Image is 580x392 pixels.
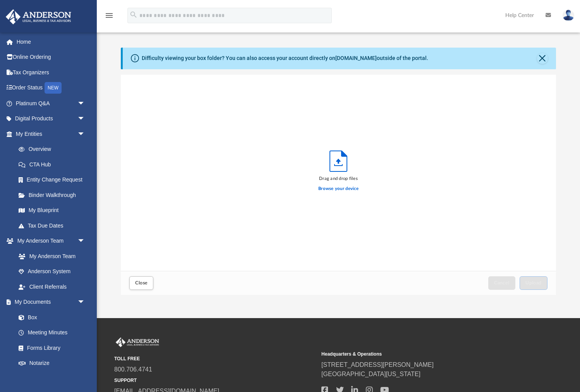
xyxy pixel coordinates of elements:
a: [DOMAIN_NAME] [335,55,377,61]
button: Close [537,53,548,64]
img: Anderson Advisors Platinum Portal [3,9,74,24]
a: Anderson System [11,264,93,279]
a: Platinum Q&Aarrow_drop_down [5,96,97,111]
span: Cancel [494,281,510,285]
a: 800.706.4741 [114,366,152,373]
span: arrow_drop_down [77,111,93,127]
a: My Blueprint [11,203,93,218]
a: [GEOGRAPHIC_DATA][US_STATE] [321,371,420,377]
a: Entity Change Request [11,172,97,188]
i: menu [105,11,114,20]
a: Home [5,34,97,50]
a: Order StatusNEW [5,80,97,96]
button: Upload [520,276,547,290]
a: Overview [11,142,97,157]
a: My Entitiesarrow_drop_down [5,126,97,142]
a: My Documentsarrow_drop_down [5,294,93,310]
button: Close [129,276,153,290]
button: Cancel [488,276,515,290]
span: arrow_drop_down [77,294,93,310]
div: Difficulty viewing your box folder? You can also access your account directly on outside of the p... [142,54,428,62]
img: Anderson Advisors Platinum Portal [114,337,161,347]
span: arrow_drop_down [77,233,93,249]
a: Box [11,310,89,325]
i: search [129,10,138,19]
a: Forms Library [11,340,89,356]
small: Headquarters & Operations [321,351,523,358]
img: User Pic [563,10,574,21]
a: My Anderson Team [11,248,89,264]
span: Close [135,281,148,285]
span: arrow_drop_down [77,126,93,142]
a: Binder Walkthrough [11,187,97,203]
div: Drag and drop files [318,175,359,182]
a: Tax Due Dates [11,218,97,233]
a: Meeting Minutes [11,325,93,341]
a: CTA Hub [11,157,97,172]
small: SUPPORT [114,377,316,384]
a: Tax Organizers [5,65,97,80]
small: TOLL FREE [114,355,316,362]
a: Client Referrals [11,279,93,294]
span: arrow_drop_down [77,96,93,111]
a: menu [105,15,114,20]
span: Upload [525,281,542,285]
label: Browse your device [318,185,359,192]
a: [STREET_ADDRESS][PERSON_NAME] [321,361,434,368]
div: grid [121,75,556,271]
a: My Anderson Teamarrow_drop_down [5,233,93,249]
a: Online Ordering [5,50,97,65]
div: NEW [45,82,62,94]
a: Digital Productsarrow_drop_down [5,111,97,127]
a: Notarize [11,356,93,371]
div: Upload [121,75,556,295]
